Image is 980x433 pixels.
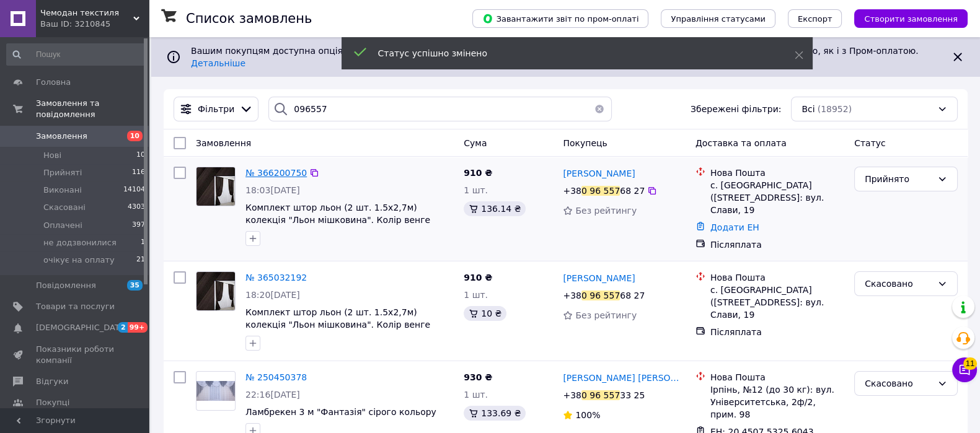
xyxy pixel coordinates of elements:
span: 100% [575,410,600,420]
div: 10 ₴ [464,306,506,321]
input: Пошук за номером замовлення, ПІБ покупця, номером телефону, Email, номером накладної [268,97,611,121]
span: Статус [854,138,886,148]
button: Управління статусами [661,9,775,28]
div: +38 68 27 [560,182,647,199]
span: 1 [141,237,145,248]
span: Покупці [36,397,69,408]
span: Прийняті [43,167,82,178]
a: Фото товару [196,167,236,206]
a: [PERSON_NAME] [563,167,635,180]
span: 18:03[DATE] [245,185,300,195]
button: Чат з покупцем11 [952,357,977,382]
a: Створити замовлення [842,13,968,23]
span: [PERSON_NAME] [PERSON_NAME] [563,373,710,383]
button: Очистить [587,97,612,121]
button: Експорт [788,9,842,28]
span: 2 [118,322,128,333]
span: 910 ₴ [464,273,492,282]
a: Комплект штор льон (2 шт. 1.5х2,7м) колекція "Льон мішковина". Колір венге [245,203,430,225]
img: Фото товару [196,272,235,310]
span: 116 [132,167,145,178]
img: Фото товару [196,381,235,401]
div: Ірпінь, №12 (до 30 кг): вул. Університетська, 2ф/2, прим. 98 [710,383,844,421]
div: Ваш ID: 3210845 [40,19,149,30]
a: Фото товару [196,271,236,311]
input: Пошук [6,43,146,66]
div: 133.69 ₴ [464,406,526,421]
div: Нова Пошта [710,167,844,179]
a: Фото товару [196,371,236,411]
span: Замовлення та повідомлення [36,98,149,120]
div: 0 96 557 [581,390,620,400]
span: Скасовані [43,202,86,213]
h1: Список замовлень [186,11,312,26]
span: 1 шт. [464,290,488,300]
span: Всі [801,103,814,115]
div: 0 96 557 [581,291,620,300]
span: Вашим покупцям доступна опція «Оплатити частинами від Rozetka» на 2 платежі. Отримуйте нові замов... [191,46,923,68]
a: [PERSON_NAME] [563,272,635,284]
span: Показники роботи компанії [36,344,115,366]
span: Управління статусами [671,14,766,24]
span: 910 ₴ [464,168,492,178]
span: Фільтри [198,103,234,115]
span: Без рейтингу [575,206,637,216]
img: Фото товару [196,167,235,205]
a: Додати ЕН [710,222,759,232]
span: 397 [132,220,145,231]
a: № 366200750 [245,168,307,178]
span: (18952) [818,104,852,114]
span: 99+ [128,322,148,333]
span: Товари та послуги [36,301,115,312]
span: Експорт [798,14,832,24]
div: Післяплата [710,326,844,338]
span: Повідомлення [36,280,96,291]
span: Чемодан текстиля [40,7,133,19]
span: Нові [43,150,61,161]
div: Нова Пошта [710,271,844,284]
span: 1 шт. [464,390,488,400]
span: 35 [127,280,143,291]
span: Завантажити звіт по пром-оплаті [482,13,638,24]
div: Нова Пошта [710,371,844,383]
span: [DEMOGRAPHIC_DATA] [36,322,128,333]
span: 4303 [128,202,145,213]
a: Комплект штор льон (2 шт. 1.5х2,7м) колекція "Льон мішковина". Колір венге [245,307,430,330]
div: 136.14 ₴ [464,201,526,216]
div: Скасовано [865,377,932,390]
span: Виконані [43,185,82,196]
span: 14104 [123,185,145,196]
a: № 250450378 [245,372,307,382]
span: 1 шт. [464,185,488,195]
span: 930 ₴ [464,372,492,382]
span: Головна [36,77,71,88]
div: Післяплата [710,238,844,251]
span: Замовлення [196,138,251,148]
span: 11 [963,357,977,370]
span: Без рейтингу [575,310,637,320]
span: Оплачені [43,220,82,231]
span: Покупець [563,138,607,148]
span: очікує на оплату [43,255,115,266]
a: Ламбрекен 3 м "Фантазія" сірого кольору [245,407,436,417]
a: [PERSON_NAME] [PERSON_NAME] [563,372,686,384]
div: с. [GEOGRAPHIC_DATA] ([STREET_ADDRESS]: вул. Слави, 19 [710,179,844,216]
div: 0 96 557 [581,186,620,196]
button: Завантажити звіт по пром-оплаті [472,9,648,28]
span: Створити замовлення [864,14,958,24]
a: № 365032192 [245,273,307,282]
span: не додзвонилися [43,237,117,248]
button: Створити замовлення [854,9,968,28]
span: 18:20[DATE] [245,290,300,300]
a: Детальніше [191,58,245,68]
span: Cума [464,138,487,148]
div: Скасовано [865,277,932,291]
span: [PERSON_NAME] [563,168,635,178]
span: 22:16[DATE] [245,390,300,400]
div: с. [GEOGRAPHIC_DATA] ([STREET_ADDRESS]: вул. Слави, 19 [710,284,844,321]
